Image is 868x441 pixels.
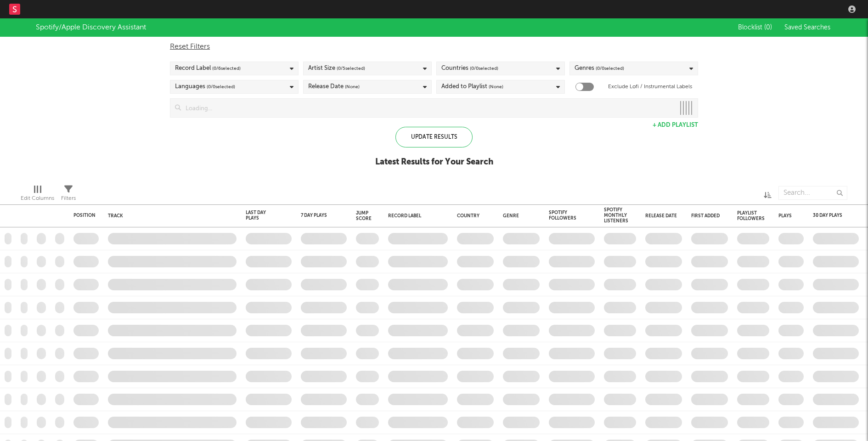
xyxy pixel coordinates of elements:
[375,157,493,168] div: Latest Results for Your Search
[691,213,723,219] div: First Added
[549,210,581,221] div: Spotify Followers
[345,81,360,92] span: (None)
[503,213,535,219] div: Genre
[608,81,692,92] label: Exclude Lofi / Instrumental Labels
[441,81,503,92] div: Added to Playlist
[170,41,698,52] div: Reset Filters
[212,63,241,74] span: ( 0 / 6 selected)
[301,213,333,218] div: 7 Day Plays
[36,22,146,33] div: Spotify/Apple Discovery Assistant
[175,63,241,74] div: Record Label
[356,210,372,221] div: Jump Score
[21,181,54,208] div: Edit Columns
[337,63,365,74] span: ( 0 / 5 selected)
[207,81,235,92] span: ( 0 / 0 selected)
[653,122,698,128] button: + Add Playlist
[61,181,76,208] div: Filters
[470,63,498,74] span: ( 0 / 0 selected)
[782,24,832,31] button: Saved Searches
[489,81,503,92] span: (None)
[61,193,76,204] div: Filters
[784,24,832,31] span: Saved Searches
[388,213,443,219] div: Record Label
[737,210,765,221] div: Playlist Followers
[246,210,278,221] div: Last Day Plays
[645,213,677,219] div: Release Date
[73,213,96,218] div: Position
[21,193,54,204] div: Edit Columns
[764,24,772,31] span: ( 0 )
[813,213,845,218] div: 30 Day Plays
[778,186,847,200] input: Search...
[441,63,498,74] div: Countries
[778,213,792,219] div: Plays
[395,127,473,147] div: Update Results
[308,81,360,92] div: Release Date
[457,213,489,219] div: Country
[108,213,232,219] div: Track
[596,63,624,74] span: ( 0 / 0 selected)
[181,99,675,117] input: Loading...
[575,63,624,74] div: Genres
[308,63,365,74] div: Artist Size
[604,207,628,224] div: Spotify Monthly Listeners
[175,81,235,92] div: Languages
[738,24,772,31] span: Blocklist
